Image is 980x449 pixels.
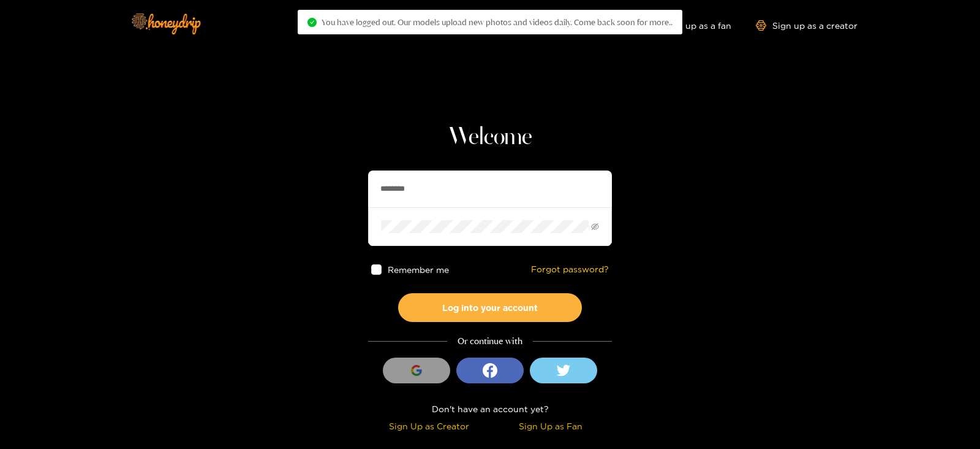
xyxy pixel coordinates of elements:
span: You have logged out. Our models upload new photos and videos daily. Come back soon for more.. [322,17,673,27]
a: Forgot password? [531,264,609,275]
a: Sign up as a creator [756,20,858,31]
span: eye-invisible [591,223,599,231]
span: check-circle [307,18,317,27]
button: Log into your account [398,293,582,322]
div: Sign Up as Fan [493,419,609,433]
div: Or continue with [368,334,612,348]
div: Sign Up as Creator [371,419,487,433]
span: Remember me [388,265,449,274]
div: Don't have an account yet? [368,402,612,416]
h1: Welcome [368,123,612,152]
a: Sign up as a fan [647,20,731,31]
